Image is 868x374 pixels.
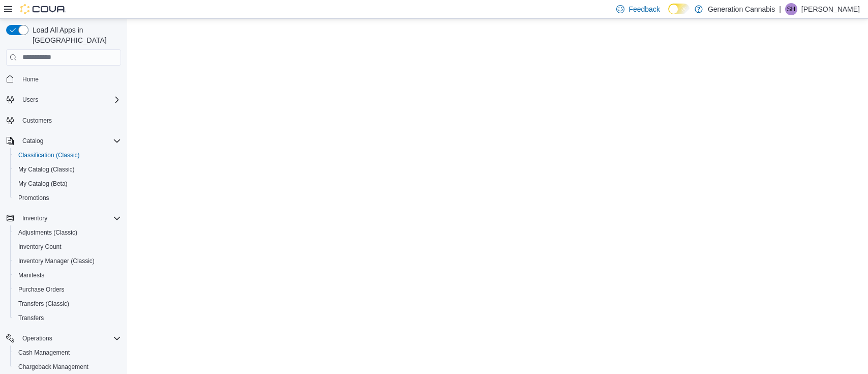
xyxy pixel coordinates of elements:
[779,3,781,15] p: |
[10,177,125,191] button: My Catalog (Beta)
[14,178,72,190] a: My Catalog (Beta)
[14,241,66,253] a: Inventory Count
[18,243,62,251] span: Inventory Count
[18,114,121,127] span: Customers
[18,271,44,279] span: Manifests
[14,163,121,176] span: My Catalog (Classic)
[18,212,51,224] button: Inventory
[10,360,125,374] button: Chargeback Management
[10,268,125,282] button: Manifests
[14,298,73,310] a: Transfers (Classic)
[10,162,125,177] button: My Catalog (Classic)
[18,151,80,159] span: Classification (Classic)
[20,4,66,14] img: Cova
[18,94,121,106] span: Users
[10,346,125,360] button: Cash Management
[18,114,56,127] a: Customers
[22,137,43,145] span: Catalog
[14,283,69,296] a: Purchase Orders
[14,312,48,324] a: Transfers
[22,334,52,342] span: Operations
[14,283,121,296] span: Purchase Orders
[14,149,84,161] a: Classification (Classic)
[10,311,125,325] button: Transfers
[801,3,860,15] p: [PERSON_NAME]
[18,73,43,85] a: Home
[22,117,52,125] span: Customers
[18,300,69,308] span: Transfers (Classic)
[10,240,125,254] button: Inventory Count
[18,332,121,344] span: Operations
[18,257,95,265] span: Inventory Manager (Classic)
[14,255,121,267] span: Inventory Manager (Classic)
[668,4,690,14] input: Dark Mode
[18,285,65,294] span: Purchase Orders
[708,3,775,15] p: Generation Cannabis
[18,363,88,371] span: Chargeback Management
[785,3,797,15] div: Spencer Howes
[14,226,121,239] span: Adjustments (Classic)
[10,191,125,205] button: Promotions
[2,331,125,346] button: Operations
[14,255,99,267] a: Inventory Manager (Classic)
[18,314,44,322] span: Transfers
[2,93,125,107] button: Users
[14,269,48,281] a: Manifests
[2,113,125,128] button: Customers
[14,361,121,373] span: Chargeback Management
[22,75,39,83] span: Home
[14,178,121,190] span: My Catalog (Beta)
[22,96,38,104] span: Users
[18,135,47,147] button: Catalog
[18,94,42,106] button: Users
[14,298,121,310] span: Transfers (Classic)
[787,3,796,15] span: SH
[14,312,121,324] span: Transfers
[18,349,70,357] span: Cash Management
[18,194,49,202] span: Promotions
[18,165,75,174] span: My Catalog (Classic)
[14,149,121,161] span: Classification (Classic)
[18,212,121,224] span: Inventory
[14,192,121,204] span: Promotions
[18,332,56,344] button: Operations
[10,297,125,311] button: Transfers (Classic)
[14,347,74,359] a: Cash Management
[18,228,77,237] span: Adjustments (Classic)
[14,241,121,253] span: Inventory Count
[2,211,125,225] button: Inventory
[628,4,660,14] span: Feedback
[28,25,121,45] span: Load All Apps in [GEOGRAPHIC_DATA]
[10,148,125,162] button: Classification (Classic)
[14,192,53,204] a: Promotions
[18,180,68,188] span: My Catalog (Beta)
[14,347,121,359] span: Cash Management
[14,163,79,176] a: My Catalog (Classic)
[2,72,125,87] button: Home
[14,361,93,373] a: Chargeback Management
[2,134,125,148] button: Catalog
[10,254,125,268] button: Inventory Manager (Classic)
[10,282,125,297] button: Purchase Orders
[18,135,121,147] span: Catalog
[18,73,121,85] span: Home
[22,214,47,222] span: Inventory
[14,269,121,281] span: Manifests
[14,226,81,239] a: Adjustments (Classic)
[10,225,125,240] button: Adjustments (Classic)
